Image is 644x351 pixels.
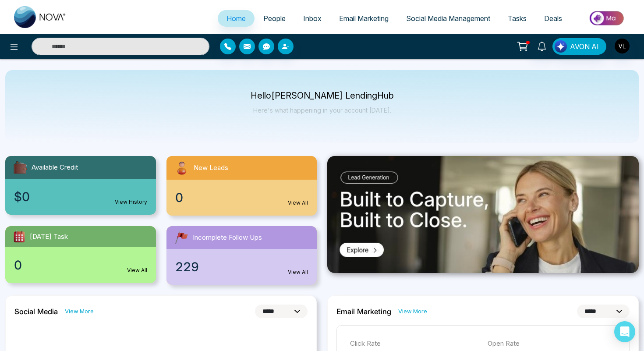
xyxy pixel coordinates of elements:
span: 0 [14,256,22,274]
span: Incomplete Follow Ups [193,233,262,243]
span: 0 [175,188,183,207]
span: People [263,14,286,23]
p: Open Rate [488,339,616,349]
span: Home [226,14,246,23]
p: Hello [PERSON_NAME] LendingHub [251,92,394,99]
p: Here's what happening in your account [DATE]. [251,106,394,114]
span: [DATE] Task [30,232,68,242]
a: Home [218,10,255,27]
a: View More [65,307,94,316]
span: Tasks [508,14,527,23]
a: Inbox [294,10,330,27]
img: User Avatar [615,39,630,53]
img: Lead Flow [555,40,567,53]
a: People [255,10,294,27]
p: Click Rate [350,339,479,349]
a: Incomplete Follow Ups229View All [161,226,322,285]
span: $0 [14,188,30,206]
span: Deals [544,14,562,23]
span: Email Marketing [339,14,389,23]
a: View All [127,266,147,274]
img: availableCredit.svg [12,160,28,175]
a: Social Media Management [397,10,499,27]
img: followUps.svg [173,230,189,245]
span: 229 [175,258,199,276]
a: Deals [535,10,571,27]
a: Tasks [499,10,535,27]
a: View History [115,198,147,206]
span: Inbox [303,14,322,23]
a: New Leads0View All [161,156,322,216]
span: AVON AI [570,41,599,52]
a: View More [398,307,427,316]
span: New Leads [194,163,228,173]
div: Open Intercom Messenger [614,321,635,342]
a: View All [288,268,308,276]
img: Nova CRM Logo [14,6,67,28]
button: AVON AI [552,38,606,55]
a: Email Marketing [330,10,397,27]
a: View All [288,199,308,207]
img: . [327,156,639,273]
img: todayTask.svg [12,230,26,244]
h2: Email Marketing [336,307,391,316]
img: newLeads.svg [173,160,190,176]
span: Available Credit [32,163,78,173]
span: Social Media Management [406,14,490,23]
img: Market-place.gif [575,8,639,28]
h2: Social Media [14,307,58,316]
